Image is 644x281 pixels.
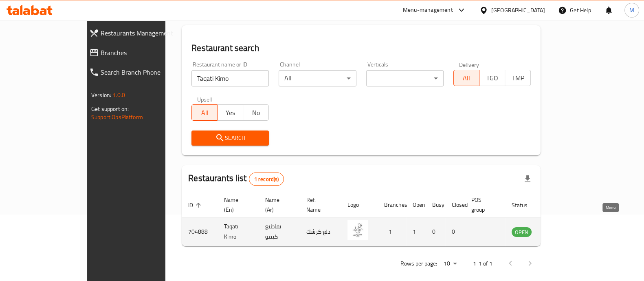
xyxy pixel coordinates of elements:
span: 1.0.0 [112,90,125,100]
span: Search Branch Phone [101,67,188,77]
span: OPEN [512,228,532,237]
div: [GEOGRAPHIC_DATA] [491,6,545,15]
img: Taqati Kimo [347,220,368,240]
label: Upsell [197,96,212,102]
span: Version: [91,90,111,100]
h2: Restaurant search [191,42,531,54]
th: Busy [426,192,445,217]
span: Status [512,200,538,210]
button: Yes [217,104,243,121]
td: تقاطيع كيمو [259,217,300,246]
span: Ref. Name [306,195,331,215]
button: All [191,104,218,121]
h2: Restaurants list [188,172,284,186]
span: Name (Ar) [265,195,290,215]
div: All [279,70,356,86]
th: Branches [378,192,406,217]
a: Restaurants Management [83,23,195,43]
div: Rows per page: [440,258,460,270]
input: Search for restaurant name or ID.. [191,70,269,86]
button: No [243,104,269,121]
td: Taqati Kimo [218,217,259,246]
span: POS group [471,195,495,215]
span: Restaurants Management [101,28,188,38]
div: Total records count [249,173,284,186]
button: TGO [479,70,505,86]
span: M [629,6,634,15]
span: 1 record(s) [249,175,284,183]
div: OPEN [512,227,532,237]
button: TMP [505,70,531,86]
div: Menu-management [403,5,453,15]
td: 0 [426,217,445,246]
td: 704888 [182,217,218,246]
button: All [453,70,479,86]
td: 0 [445,217,465,246]
th: Closed [445,192,465,217]
th: Open [406,192,426,217]
span: ID [188,200,204,210]
a: Search Branch Phone [83,62,195,82]
div: ​ [366,70,444,86]
div: Export file [518,169,537,189]
a: Support.OpsPlatform [91,112,143,122]
span: TGO [483,72,502,84]
span: Branches [101,48,188,58]
label: Delivery [459,62,479,67]
td: 1 [378,217,406,246]
span: All [457,72,476,84]
span: Search [198,133,262,143]
a: Branches [83,43,195,62]
td: 1 [406,217,426,246]
button: Search [191,131,269,146]
td: دلع كرشك [300,217,341,246]
span: Yes [221,107,240,119]
span: No [246,107,266,119]
th: Logo [341,192,378,217]
table: enhanced table [182,192,576,246]
span: All [195,107,214,119]
span: TMP [508,72,528,84]
span: Get support on: [91,104,129,114]
p: Rows per page: [400,259,437,269]
p: 1-1 of 1 [473,259,492,269]
span: Name (En) [224,195,249,215]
